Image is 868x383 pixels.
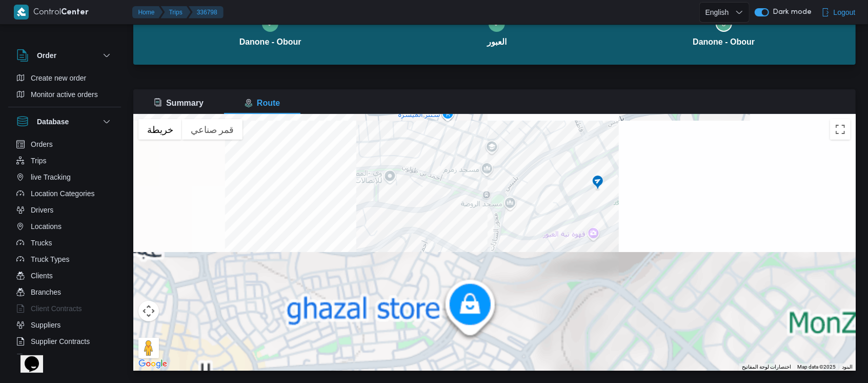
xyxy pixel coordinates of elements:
button: Logout [817,2,860,23]
button: Client Contracts [12,300,117,317]
button: Danone - Obour [157,3,383,56]
span: Supplier Contracts [31,335,90,348]
span: Client Contracts [31,302,82,315]
span: Trips [31,155,47,167]
span: Branches [31,286,61,298]
a: البنود [842,364,853,370]
span: Truck Types [31,253,69,265]
button: Orders [12,136,117,152]
button: Truck Types [12,251,117,267]
span: Drivers [31,204,53,216]
div: Order [8,70,121,107]
iframe: chat widget [10,342,43,373]
span: Orders [31,138,53,150]
button: Trips [12,152,117,169]
button: Monitor active orders [12,86,117,103]
span: Dark mode [769,8,812,16]
button: Home [132,6,163,18]
button: اسحب الدليل على الخريطة لفتح "التجوّل الافتراضي". [138,338,159,358]
button: Danone - Obour [611,3,837,56]
button: Order [16,49,113,62]
span: live Tracking [31,171,71,183]
span: Location Categories [31,187,95,200]
button: Locations [12,218,117,235]
button: Create new order [12,70,117,86]
span: Summary [154,99,204,107]
span: Locations [31,220,62,233]
img: X8yXhbKr1z7QwAAAABJRU5ErkJggg== [14,5,29,20]
span: Create new order [31,72,86,84]
button: Supplier Contracts [12,333,117,350]
h3: Order [37,49,56,62]
button: عرض صور القمر الصناعي [182,119,243,140]
span: Map data ©2025 [797,364,836,370]
button: Suppliers [12,317,117,333]
span: العبور [487,36,507,48]
span: Danone - Obour [693,36,755,48]
span: Devices [31,352,56,364]
button: Trips [161,6,191,18]
button: العبور [383,3,610,56]
button: Branches [12,284,117,300]
span: Route [245,99,280,107]
span: Trucks [31,237,52,249]
button: Trucks [12,235,117,251]
span: Logout [834,6,856,18]
span: Danone - Obour [239,36,301,48]
button: تبديل إلى العرض ملء الشاشة [830,119,851,140]
button: Drivers [12,202,117,218]
h3: Database [37,116,69,128]
button: عناصر التحكّم بطريقة عرض الخريطة [138,301,159,321]
button: Clients [12,267,117,284]
img: Google [136,357,170,371]
div: Database [8,136,121,358]
button: Database [16,116,113,128]
button: live Tracking [12,169,117,185]
button: عرض خريطة الشارع [138,119,182,140]
button: Devices [12,350,117,366]
a: ‏فتح هذه المنطقة في "خرائط Google" (يؤدي ذلك إلى فتح نافذة جديدة) [136,357,170,371]
span: Clients [31,270,53,282]
b: Center [62,9,89,16]
button: Location Categories [12,185,117,202]
button: 336798 [189,6,224,18]
button: اختصارات لوحة المفاتيح [742,363,791,371]
span: Suppliers [31,319,60,331]
span: Monitor active orders [31,88,98,101]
